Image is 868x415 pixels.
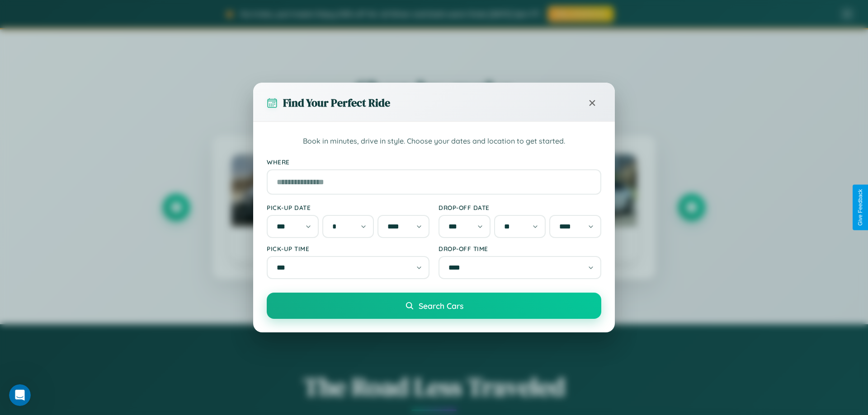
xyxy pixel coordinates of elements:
[439,204,601,211] label: Drop-off Date
[267,135,601,147] p: Book in minutes, drive in style. Choose your dates and location to get started.
[439,245,601,252] label: Drop-off Time
[267,245,429,252] label: Pick-up Time
[267,204,429,211] label: Pick-up Date
[283,95,390,110] h3: Find Your Perfect Ride
[267,293,601,319] button: Search Cars
[267,158,601,166] label: Where
[419,301,463,311] span: Search Cars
